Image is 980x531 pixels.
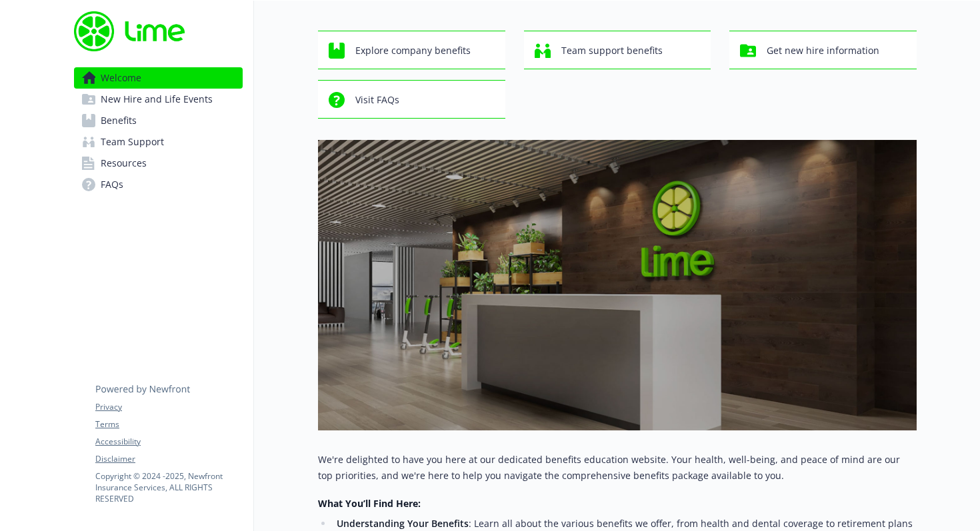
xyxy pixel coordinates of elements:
[74,153,243,174] a: Resources
[318,31,505,69] button: Explore company benefits
[729,31,917,69] button: Get new hire information
[337,517,469,530] strong: Understanding Your Benefits
[355,87,399,113] span: Visit FAQs
[561,38,663,63] span: Team support benefits
[318,452,917,484] p: We're delighted to have you here at our dedicated benefits education website. Your health, well-b...
[74,67,243,89] a: Welcome
[95,418,242,430] a: Terms
[318,497,421,510] strong: What You’ll Find Here:
[101,67,141,89] span: Welcome
[95,470,242,504] p: Copyright © 2024 - 2025 , Newfront Insurance Services, ALL RIGHTS RESERVED
[74,174,243,195] a: FAQs
[95,401,242,413] a: Privacy
[101,110,137,131] span: Benefits
[101,131,164,153] span: Team Support
[74,110,243,131] a: Benefits
[95,453,242,465] a: Disclaimer
[355,38,471,63] span: Explore company benefits
[101,89,213,110] span: New Hire and Life Events
[318,140,917,430] img: overview page banner
[524,31,711,69] button: Team support benefits
[767,38,879,63] span: Get new hire information
[95,436,242,448] a: Accessibility
[101,174,123,195] span: FAQs
[101,153,147,174] span: Resources
[318,80,505,119] button: Visit FAQs
[74,89,243,110] a: New Hire and Life Events
[74,131,243,153] a: Team Support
